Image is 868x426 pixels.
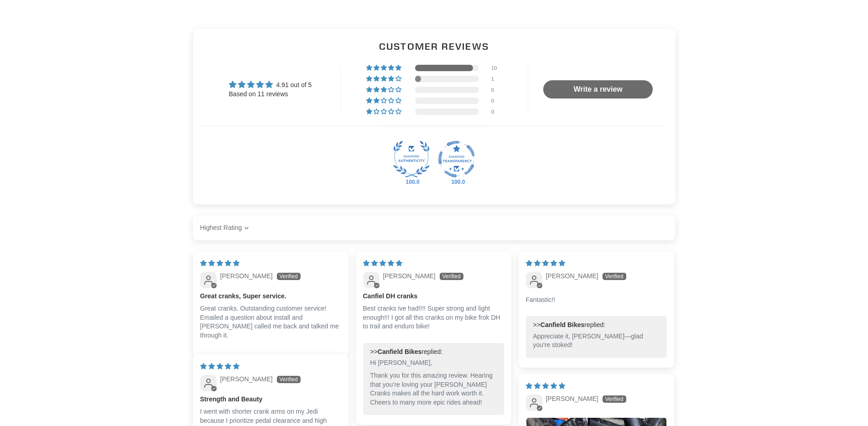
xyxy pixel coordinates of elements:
a: Judge.me Diamond Authentic Shop medal 100.0 [393,141,430,177]
p: Hi [PERSON_NAME], [370,358,497,368]
span: 5 star review [200,363,239,370]
p: Great cranks. Outstanding customer service! Emailed a question about install and [PERSON_NAME] ca... [200,304,341,340]
b: Canfield Bikes [541,321,584,328]
div: 100.0 [404,178,419,186]
b: Great cranks, Super service. [200,292,341,301]
span: [PERSON_NAME] [546,395,598,402]
p: Thank you for this amazing review. Hearing that you’re loving your [PERSON_NAME] Cranks makes all... [370,371,497,407]
div: Based on 11 reviews [229,90,312,99]
div: 9% (1) reviews with 4 star rating [366,76,403,82]
div: >> replied: [533,321,660,330]
a: Judge.me Diamond Transparent Shop medal 100.0 [438,141,475,177]
div: 100.0 [449,178,464,186]
img: Judge.me Diamond Transparent Shop medal [438,141,475,177]
b: Canfiel DH cranks [363,292,504,301]
div: >> replied: [370,348,497,357]
b: Strength and Beauty [200,395,341,404]
div: Diamond Authentic Shop. 100% of published reviews are verified reviews [393,141,430,180]
b: Canfield Bikes [378,348,421,355]
div: Diamond Transparent Shop. Published 100% of verified reviews received in total [438,141,475,180]
span: 5 star review [526,260,565,267]
span: [PERSON_NAME] [383,272,436,280]
p: Best cranks ive had!!!! Super strong and light enough!!! I got all this cranks on my bike frok DH... [363,304,504,331]
span: 5 star review [526,382,565,390]
span: [PERSON_NAME] [220,375,273,383]
div: 10 [491,65,502,71]
p: Fantastic!! [526,296,667,305]
span: 4.91 out of 5 [276,81,312,88]
select: Sort dropdown [200,219,251,237]
div: 91% (10) reviews with 5 star rating [366,65,403,71]
span: [PERSON_NAME] [220,272,273,280]
span: 5 star review [200,260,239,267]
a: Write a review [543,80,653,99]
img: Judge.me Diamond Authentic Shop medal [393,141,430,177]
h2: Customer Reviews [200,40,668,53]
span: [PERSON_NAME] [546,272,598,280]
span: 5 star review [363,260,402,267]
p: Appreciate it, [PERSON_NAME]—glad you're stoked! [533,332,660,350]
div: 1 [491,76,502,82]
div: Average rating is 4.91 stars [229,79,312,90]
